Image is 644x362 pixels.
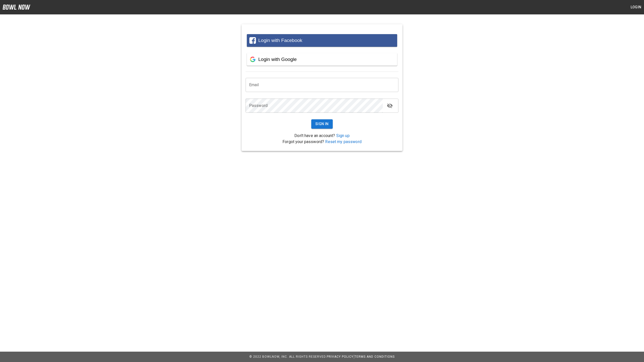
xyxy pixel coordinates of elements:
[3,5,30,10] img: logo
[336,133,350,138] a: Sign up
[354,355,395,358] a: Terms and Conditions
[246,133,398,139] p: Don't have an account?
[247,53,397,66] button: Login with Google
[246,139,398,145] p: Forgot your password?
[258,38,302,43] span: Login with Facebook
[311,119,333,129] button: Sign In
[628,3,644,12] button: Login
[249,355,327,358] span: © 2022 BowlNow, Inc. All Rights Reserved.
[325,139,362,144] a: Reset my password
[385,101,395,111] button: toggle password visibility
[327,355,353,358] a: Privacy Policy
[247,34,397,47] button: Login with Facebook
[258,57,297,62] span: Login with Google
